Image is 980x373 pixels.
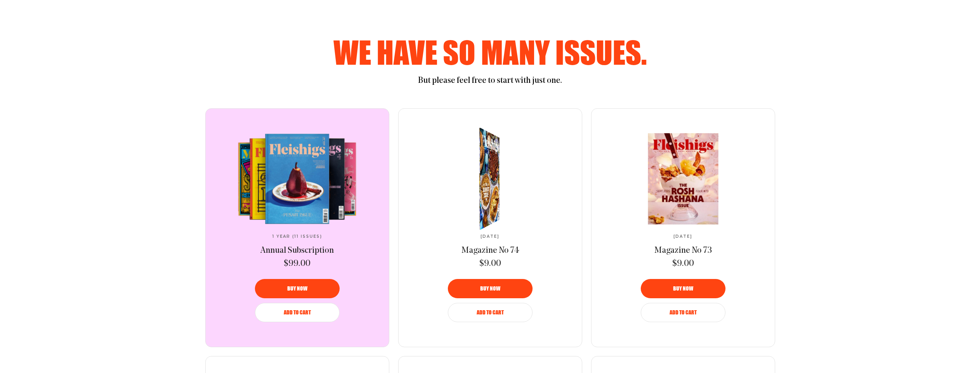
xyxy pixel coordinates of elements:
[461,246,519,255] span: Magazine No 74
[672,258,694,270] span: $9.00
[272,234,322,239] span: 1 Year (11 Issues)
[618,133,747,225] img: Magazine No 73
[260,245,334,257] a: Annual Subscription
[287,286,307,291] span: Buy now
[233,133,362,224] a: Annual SubscriptionAnnual Subscription
[641,303,725,322] button: Add to Cart
[260,246,334,255] span: Annual Subscription
[228,37,752,67] h2: We have so many issues.
[654,246,712,255] span: Magazine No 73
[673,234,692,239] span: [DATE]
[448,279,533,298] button: Buy now
[255,279,340,298] button: Buy now
[469,122,505,236] img: Magazine No 74
[673,286,693,291] span: Buy now
[448,303,533,322] button: Add to Cart
[426,133,554,224] a: Magazine No 74Magazine No 74
[228,75,752,87] p: But please feel free to start with just one.
[641,279,725,298] button: Buy now
[233,133,362,224] img: Annual Subscription
[284,310,311,315] span: Add to Cart
[619,133,747,224] a: Magazine No 73Magazine No 73
[477,310,504,315] span: Add to Cart
[461,245,519,257] a: Magazine No 74
[481,234,499,239] span: [DATE]
[479,258,501,270] span: $9.00
[654,245,712,257] a: Magazine No 73
[284,258,310,270] span: $99.00
[255,303,340,322] button: Add to Cart
[480,286,500,291] span: Buy now
[468,122,505,235] img: Magazine No 74
[670,310,697,315] span: Add to Cart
